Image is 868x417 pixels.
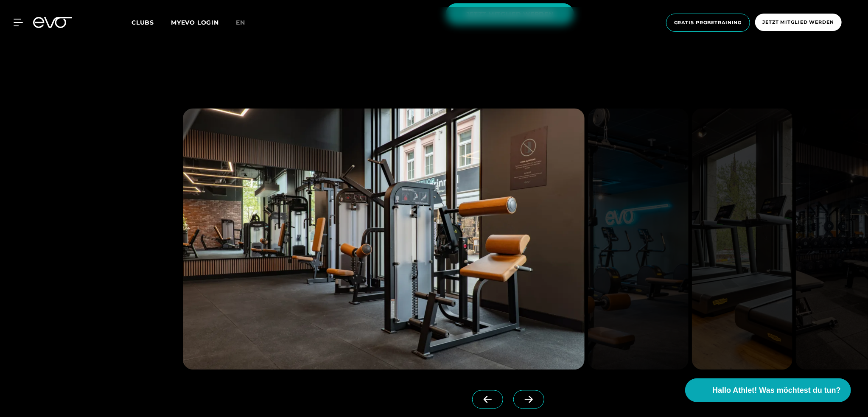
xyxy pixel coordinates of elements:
a: Clubs [132,18,171,26]
span: Clubs [132,19,154,26]
a: Jetzt Mitglied werden [753,14,844,32]
span: Jetzt Mitglied werden [763,19,834,26]
img: evofitness [692,109,792,370]
a: Gratis Probetraining [664,14,753,32]
span: en [236,19,245,26]
img: evofitness [183,109,585,370]
a: MYEVO LOGIN [171,19,219,26]
span: Hallo Athlet! Was möchtest du tun? [712,385,841,396]
span: Gratis Probetraining [674,19,742,26]
img: evofitness [588,109,689,370]
a: en [236,18,255,28]
button: Hallo Athlet! Was möchtest du tun? [685,378,851,402]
